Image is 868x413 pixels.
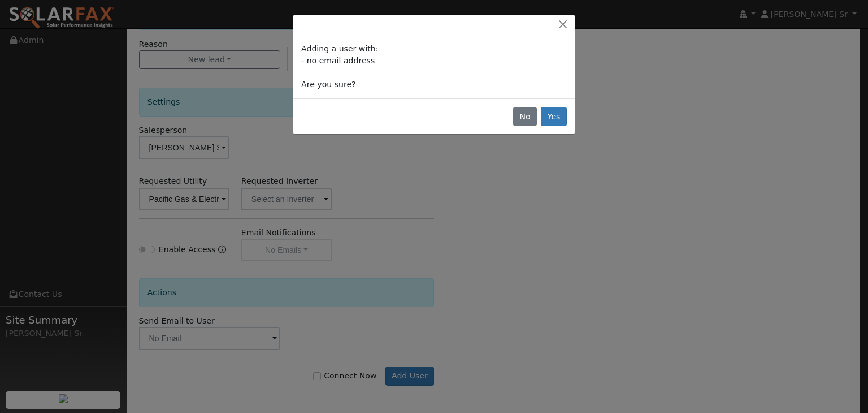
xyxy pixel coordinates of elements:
span: Adding a user with: [301,44,378,53]
button: Yes [541,107,567,126]
span: - no email address [301,56,375,65]
button: No [513,107,537,126]
button: Close [555,19,571,31]
span: Are you sure? [301,80,355,89]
